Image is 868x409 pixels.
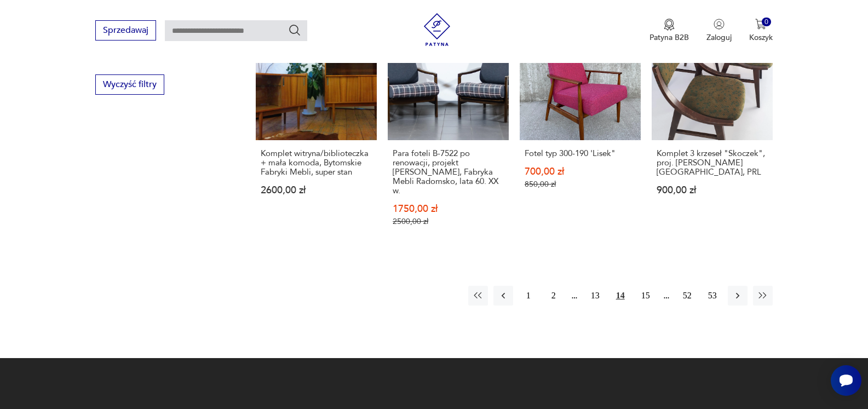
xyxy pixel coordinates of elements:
[677,286,697,306] button: 52
[393,217,504,226] p: 2500,00 zł
[95,27,156,35] a: Sprzedawaj
[714,19,725,30] img: Ikonka użytkownika
[95,74,164,95] button: Wyczyść filtry
[706,32,732,43] p: Zaloguj
[749,32,773,43] p: Koszyk
[388,19,509,247] a: SalePara foteli B-7522 po renowacji, projekt Zenona Bączyka, Fabryka Mebli Radomsko, lata 60. XX ...
[664,19,675,31] img: Ikona medalu
[525,167,636,176] p: 700,00 zł
[611,286,630,306] button: 14
[421,13,453,46] img: Patyna - sklep z meblami i dekoracjami vintage
[288,24,301,37] button: Szukaj
[636,286,656,306] button: 15
[261,186,372,195] p: 2600,00 zł
[831,365,861,396] iframe: Smartsupp widget button
[525,180,636,189] p: 850,00 zł
[544,286,564,306] button: 2
[649,19,689,43] button: Patyna B2B
[525,149,636,158] h3: Fotel typ 300-190 'Lisek"
[585,286,605,306] button: 13
[703,286,722,306] button: 53
[649,19,689,43] a: Ikona medaluPatyna B2B
[393,204,504,214] p: 1750,00 zł
[657,149,768,177] h3: Komplet 3 krzeseł "Skoczek", proj. [PERSON_NAME][GEOGRAPHIC_DATA], PRL
[261,149,372,177] h3: Komplet witryna/biblioteczka + mała komoda, Bytomskie Fabryki Mebli, super stan
[393,149,504,195] h3: Para foteli B-7522 po renowacji, projekt [PERSON_NAME], Fabryka Mebli Radomsko, lata 60. XX w.
[520,19,641,247] a: SaleKlasykFotel typ 300-190 'Lisek"Fotel typ 300-190 'Lisek"700,00 zł850,00 zł
[657,186,768,195] p: 900,00 zł
[749,19,773,43] button: 0Koszyk
[652,19,773,247] a: KlasykKomplet 3 krzeseł "Skoczek", proj. J. Kędziorek, PRLKomplet 3 krzeseł "Skoczek", proj. [PER...
[519,286,538,306] button: 1
[755,19,766,30] img: Ikona koszyka
[649,32,689,43] p: Patyna B2B
[95,20,156,41] button: Sprzedawaj
[762,18,771,27] div: 0
[706,19,732,43] button: Zaloguj
[256,19,377,247] a: KlasykKomplet witryna/biblioteczka + mała komoda, Bytomskie Fabryki Mebli, super stanKomplet witr...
